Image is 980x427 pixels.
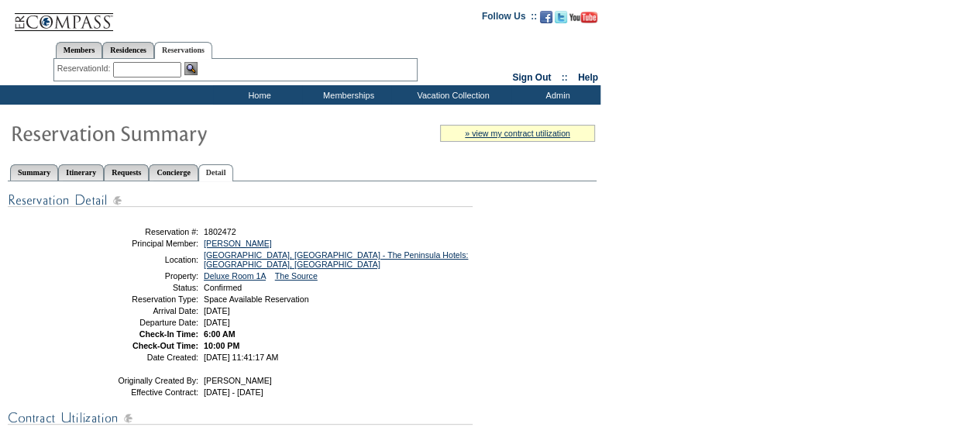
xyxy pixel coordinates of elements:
[213,85,302,105] td: Home
[88,227,198,236] td: Reservation #:
[465,129,570,138] a: » view my contract utilization
[88,306,198,315] td: Arrival Date:
[132,341,198,350] strong: Check-Out Time:
[204,353,278,362] span: [DATE] 11:41:17 AM
[578,72,598,83] a: Help
[204,306,230,315] span: [DATE]
[569,12,597,23] img: Subscribe to our YouTube Channel
[204,318,230,327] span: [DATE]
[562,72,568,83] span: ::
[302,85,391,105] td: Memberships
[88,294,198,304] td: Reservation Type:
[482,9,537,28] td: Follow Us ::
[204,387,263,397] span: [DATE] - [DATE]
[540,11,552,23] img: Become our fan on Facebook
[88,387,198,397] td: Effective Contract:
[204,341,239,350] span: 10:00 PM
[88,353,198,362] td: Date Created:
[204,294,308,304] span: Space Available Reservation
[88,283,198,292] td: Status:
[512,72,551,83] a: Sign Out
[569,15,597,25] a: Subscribe to our YouTube Channel
[139,329,198,339] strong: Check-In Time:
[88,271,198,281] td: Property:
[204,283,242,292] span: Confirmed
[88,239,198,248] td: Principal Member:
[10,117,320,148] img: Reservaton Summary
[58,164,104,181] a: Itinerary
[104,164,149,181] a: Requests
[204,376,272,385] span: [PERSON_NAME]
[88,318,198,327] td: Departure Date:
[88,376,198,385] td: Originally Created By:
[184,62,198,75] img: Reservation Search
[204,239,272,248] a: [PERSON_NAME]
[204,271,266,281] a: Deluxe Room 1A
[88,250,198,269] td: Location:
[391,85,511,105] td: Vacation Collection
[8,191,473,210] img: Reservation Detail
[204,227,236,236] span: 1802472
[102,42,154,58] a: Residences
[555,11,567,23] img: Follow us on Twitter
[275,271,318,281] a: The Source
[540,15,552,25] a: Become our fan on Facebook
[198,164,234,181] a: Detail
[154,42,212,59] a: Reservations
[204,329,235,339] span: 6:00 AM
[10,164,58,181] a: Summary
[149,164,198,181] a: Concierge
[511,85,600,105] td: Admin
[56,42,103,58] a: Members
[57,62,114,75] div: ReservationId:
[555,15,567,25] a: Follow us on Twitter
[204,250,468,269] a: [GEOGRAPHIC_DATA], [GEOGRAPHIC_DATA] - The Peninsula Hotels: [GEOGRAPHIC_DATA], [GEOGRAPHIC_DATA]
